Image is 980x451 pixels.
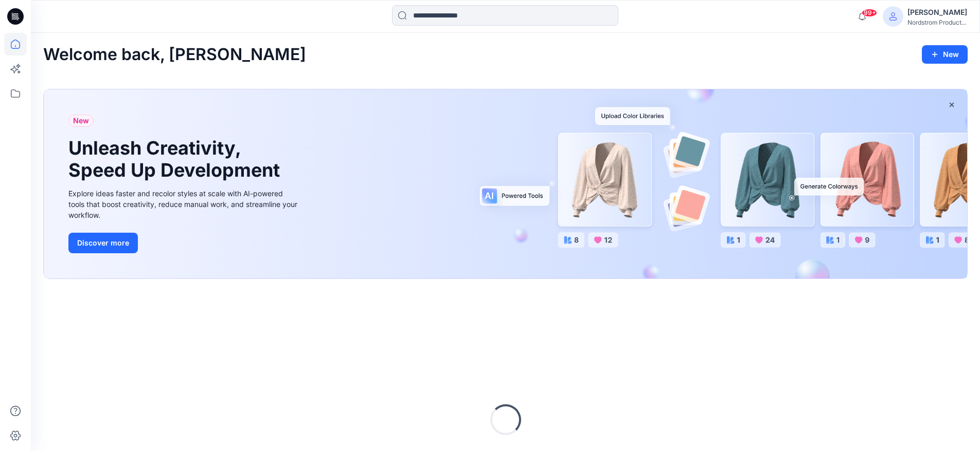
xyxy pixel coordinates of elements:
svg: avatar [889,12,897,21]
button: Discover more [68,233,138,253]
h2: Welcome back, [PERSON_NAME] [43,45,306,64]
a: Discover more [68,233,300,253]
h1: Unleash Creativity, Speed Up Development [68,137,284,181]
span: 99+ [862,9,877,17]
div: Nordstrom Product... [907,18,967,26]
span: New [73,115,89,127]
button: New [922,45,968,64]
div: [PERSON_NAME] [907,6,967,18]
div: Explore ideas faster and recolor styles at scale with AI-powered tools that boost creativity, red... [68,188,300,220]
